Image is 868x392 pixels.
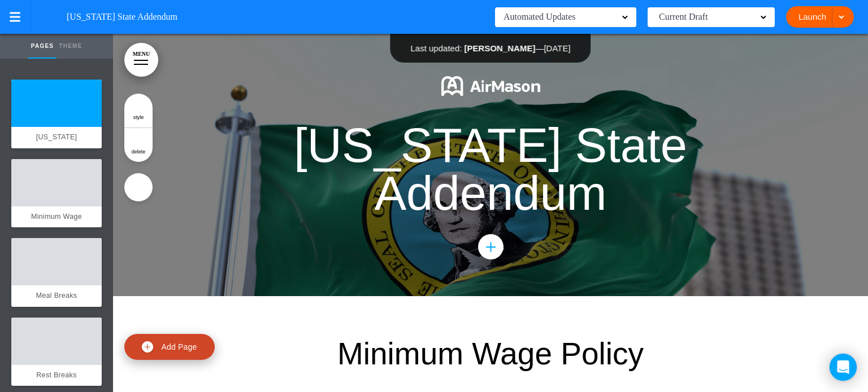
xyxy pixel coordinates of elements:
[410,43,462,53] span: Last updated:
[132,149,146,155] span: delete
[67,11,177,23] span: [US_STATE] State Addendum
[795,6,830,28] a: Launch
[11,285,102,307] a: Meal Breaks
[36,292,77,299] span: Meal Breaks
[11,206,102,228] a: Minimum Wage
[124,128,153,162] a: delete
[142,341,153,353] img: add.svg
[659,9,708,25] span: Current Draft
[133,114,144,120] span: style
[28,34,57,59] a: Pages
[441,76,540,96] img: 1722553576973-Airmason_logo_White.png
[36,371,76,379] span: Rest Breaks
[544,43,570,53] span: [DATE]
[124,94,153,127] a: style
[31,213,82,221] span: Minimum Wage
[504,9,576,25] span: Automated Updates
[57,34,85,59] a: Theme
[410,44,570,52] div: —
[36,133,77,141] span: [US_STATE]
[124,334,215,360] a: Add Page
[11,365,102,386] a: Rest Breaks
[208,338,773,369] h1: Minimum Wage Policy
[161,342,197,351] span: Add Page
[465,43,536,53] span: [PERSON_NAME]
[830,354,857,381] div: Open Intercom Messenger
[11,127,102,148] a: [US_STATE]
[294,118,687,220] span: [US_STATE] State Addendum
[124,43,158,77] a: MENU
